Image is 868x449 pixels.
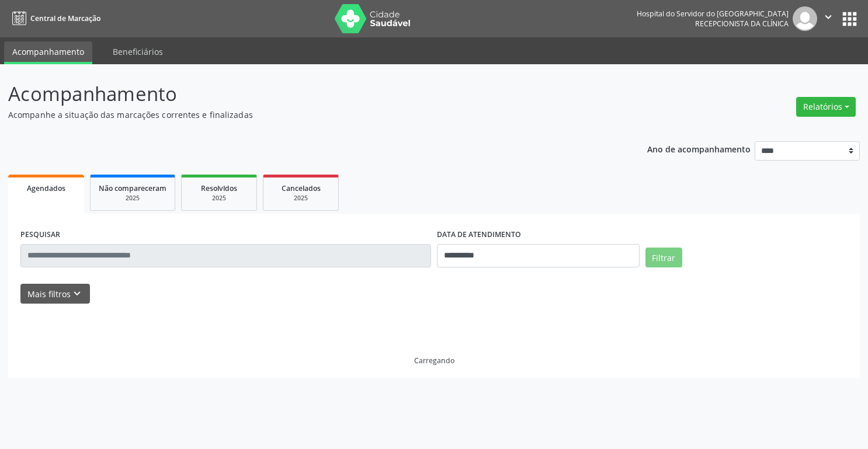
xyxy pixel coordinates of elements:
[796,97,856,117] button: Relatórios
[793,6,817,31] img: img
[8,109,605,121] p: Acompanhe a situação das marcações correntes e finalizadas
[20,226,60,244] label: PESQUISAR
[105,41,171,62] a: Beneficiários
[20,284,90,304] button: Mais filtroskeyboard_arrow_down
[272,194,330,203] div: 2025
[695,19,789,29] span: Recepcionista da clínica
[645,248,682,267] button: Filtrar
[4,41,92,64] a: Acompanhamento
[8,9,100,28] a: Central de Marcação
[8,79,605,109] p: Acompanhamento
[817,6,839,31] button: 
[99,183,166,193] span: Não compareceram
[201,183,237,193] span: Resolvidos
[282,183,321,193] span: Cancelados
[27,183,65,193] span: Agendados
[822,11,835,23] i: 
[839,9,860,29] button: apps
[647,141,751,156] p: Ano de acompanhamento
[30,13,100,23] span: Central de Marcação
[414,356,454,366] div: Carregando
[637,9,789,19] div: Hospital do Servidor do [GEOGRAPHIC_DATA]
[71,287,84,300] i: keyboard_arrow_down
[190,194,248,203] div: 2025
[437,226,521,244] label: DATA DE ATENDIMENTO
[99,194,166,203] div: 2025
